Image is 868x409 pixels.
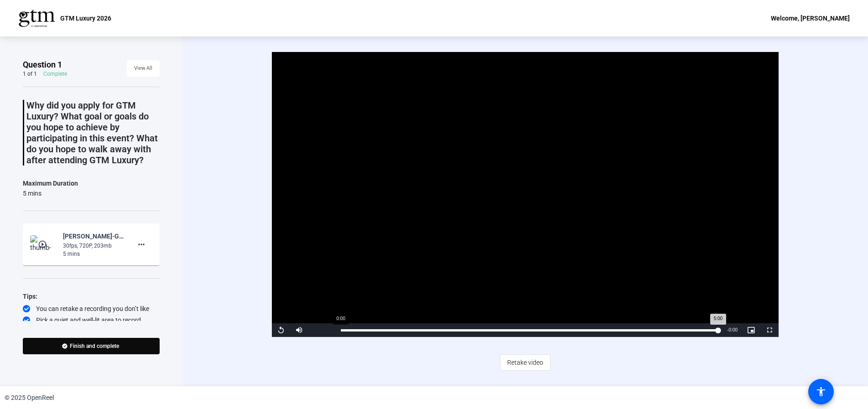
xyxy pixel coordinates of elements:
div: © 2025 OpenReel [5,393,54,403]
mat-icon: accessibility [816,386,826,397]
button: Finish and complete [23,338,160,354]
div: Video Player [272,52,779,337]
div: You can retake a recording you don’t like [23,304,160,313]
img: thumb-nail [30,235,57,254]
span: View All [134,62,152,75]
button: Picture-in-Picture [742,323,760,337]
div: Welcome, [PERSON_NAME] [771,13,850,24]
span: Finish and complete [70,342,119,350]
button: Retake video [500,354,551,371]
div: Maximum Duration [23,178,78,189]
span: Retake video [507,354,543,371]
span: 0:00 [729,327,738,332]
p: Why did you apply for GTM Luxury? What goal or goals do you hope to achieve by participating in t... [26,100,160,166]
mat-icon: more_horiz [136,239,147,250]
span: Question 1 [23,59,62,70]
img: OpenReel logo [18,9,56,27]
div: Tips: [23,291,160,302]
div: [PERSON_NAME]-GTM Luxury 2026 Applicant Videos-GTM Luxury 2026-1759690941844-webcam [63,231,124,242]
div: 30fps, 720P, 203mb [63,242,124,250]
div: Progress Bar [340,329,718,331]
div: 5 mins [23,189,78,198]
button: View All [127,60,160,77]
button: Replay [272,323,290,337]
span: - [727,327,728,332]
button: Fullscreen [760,323,779,337]
p: GTM Luxury 2026 [60,13,111,24]
div: Pick a quiet and well-lit area to record [23,316,160,325]
div: Complete [43,70,67,78]
button: Mute [290,323,308,337]
div: 5 mins [63,250,124,258]
div: 1 of 1 [23,70,37,78]
mat-icon: play_circle_outline [38,240,49,249]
